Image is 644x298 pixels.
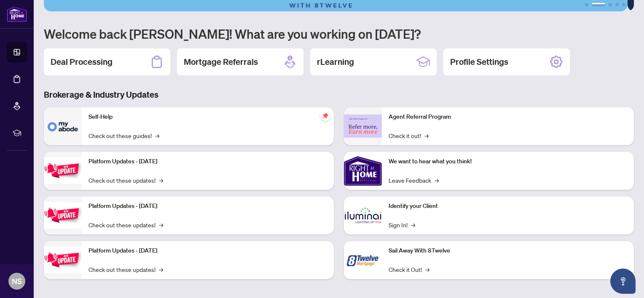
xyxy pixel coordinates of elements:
h2: Profile Settings [450,56,508,68]
p: Agent Referral Program [389,112,627,122]
img: Platform Updates - June 23, 2025 [44,247,82,273]
a: Check out these updates!→ [89,220,163,229]
p: Platform Updates - [DATE] [89,157,327,166]
h2: rLearning [317,56,354,68]
button: 1 [585,3,588,6]
p: Self-Help [89,112,327,122]
span: → [435,176,439,185]
p: We want to hear what you think! [389,157,627,166]
p: Identify your Client [389,202,627,211]
button: 2 [592,3,605,6]
img: Sail Away With 8Twelve [344,241,382,279]
a: Leave Feedback→ [389,176,439,185]
span: → [425,265,429,274]
img: Platform Updates - July 21, 2025 [44,157,82,184]
span: → [411,220,415,229]
button: 4 [615,3,619,6]
p: Platform Updates - [DATE] [89,202,327,211]
span: NS [12,275,22,287]
a: Check out these guides!→ [89,131,159,140]
a: Sign In!→ [389,220,415,229]
a: Check it Out!→ [389,265,429,274]
img: logo [7,6,27,22]
img: Agent Referral Program [344,114,382,138]
a: Check out these updates!→ [89,265,163,274]
a: Check it out!→ [389,131,429,140]
a: Check out these updates!→ [89,176,163,185]
span: → [159,176,163,185]
span: → [159,220,163,229]
span: → [155,131,159,140]
button: 3 [609,3,612,6]
img: Platform Updates - July 8, 2025 [44,202,82,229]
span: pushpin [320,111,330,121]
img: Identify your Client [344,197,382,234]
p: Platform Updates - [DATE] [89,246,327,255]
h1: Welcome back [PERSON_NAME]! What are you working on [DATE]? [44,26,634,42]
img: We want to hear what you think! [344,152,382,190]
span: → [159,265,163,274]
span: → [424,131,429,140]
p: Sail Away With 8Twelve [389,246,627,255]
button: Open asap [610,269,636,294]
h2: Deal Processing [51,56,113,68]
img: Self-Help [44,107,82,145]
h2: Mortgage Referrals [184,56,258,68]
h3: Brokerage & Industry Updates [44,89,634,101]
button: 5 [622,3,625,6]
